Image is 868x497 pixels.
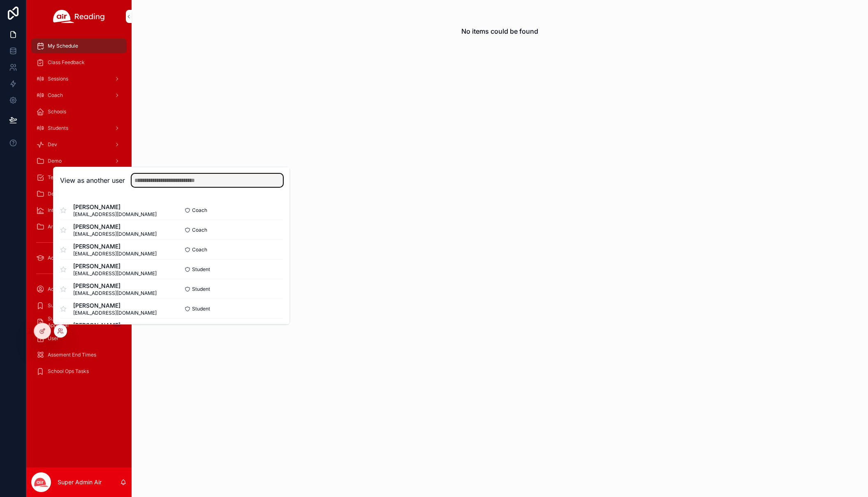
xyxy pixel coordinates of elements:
span: [EMAIL_ADDRESS][DOMAIN_NAME] [73,270,157,277]
a: Development [31,186,127,201]
a: Tech Check - Zoom [31,170,127,185]
a: Account [31,282,127,297]
span: User [48,335,59,342]
span: Development [48,191,79,197]
span: Archive [48,223,66,230]
a: Substitute Applications [31,298,127,313]
p: Super Admin Air [58,478,102,486]
span: [PERSON_NAME] [73,282,157,290]
span: Class Feedback [48,59,85,66]
span: [EMAIL_ADDRESS][DOMAIN_NAME] [73,231,157,237]
span: Assement End Times [48,352,96,358]
span: Student [192,266,210,273]
span: Account [48,286,67,292]
span: My Schedule [48,43,78,49]
a: Internal [31,203,127,218]
span: Student [192,286,210,292]
span: [PERSON_NAME] [73,242,157,251]
a: User [31,331,127,346]
h2: No items could be found [461,26,538,36]
span: Schools [48,108,66,115]
span: Sessions [48,76,68,82]
a: Coach [31,88,127,103]
span: [PERSON_NAME] [73,321,157,329]
a: Schools [31,104,127,119]
span: Student [192,306,210,312]
span: Students [48,125,68,131]
a: Assement End Times [31,347,127,362]
span: Coach [192,207,207,214]
span: School Ops Tasks [48,368,89,375]
a: Archive [31,219,127,234]
span: [PERSON_NAME] [73,203,157,211]
span: [EMAIL_ADDRESS][DOMAIN_NAME] [73,310,157,316]
span: Dev [48,141,57,148]
a: Students [31,121,127,136]
span: Coach [192,227,207,233]
img: App logo [53,10,105,23]
span: [PERSON_NAME] [73,262,157,270]
span: Substitute Applications [48,302,101,309]
span: Coach [192,246,207,253]
a: School Ops Tasks [31,364,127,379]
a: Sessions [31,71,127,86]
span: [EMAIL_ADDRESS][DOMAIN_NAME] [73,211,157,218]
a: Demo [31,154,127,168]
span: Coach [48,92,63,99]
h2: View as another user [60,175,125,185]
span: [EMAIL_ADDRESS][DOMAIN_NAME] [73,251,157,257]
a: Dev [31,137,127,152]
span: Internal [48,207,65,214]
span: [PERSON_NAME] [73,223,157,231]
div: scrollable content [26,33,132,389]
a: Class Feedback [31,55,127,70]
span: Tech Check - Zoom [48,174,94,181]
a: My Schedule [31,39,127,53]
span: Academy [48,255,70,261]
span: Demo [48,158,62,164]
a: Academy [31,251,127,265]
span: [PERSON_NAME] [73,301,157,310]
a: Sub Requests Waiting Approval0 [31,315,127,329]
span: Sub Requests Waiting Approval [48,315,109,329]
span: [EMAIL_ADDRESS][DOMAIN_NAME] [73,290,157,297]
